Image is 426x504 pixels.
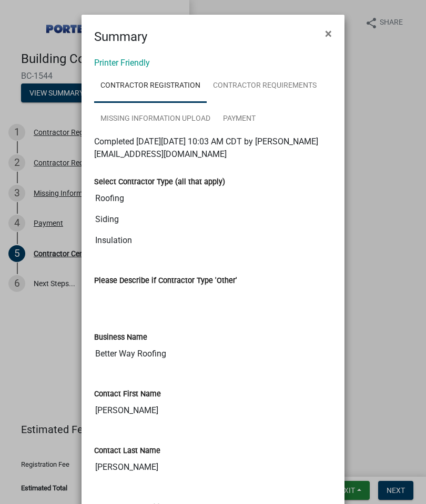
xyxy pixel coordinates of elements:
label: Contact Last Name [94,447,160,455]
label: Select Contractor Type (all that apply) [94,178,225,186]
a: Printer Friendly [94,58,150,68]
a: Contractor Registration [94,69,207,103]
label: Contact First Name [94,391,161,398]
label: Business Name [94,334,147,341]
label: Please Describe if Contractor Type 'Other' [94,277,237,285]
a: Contractor Requirements [207,69,323,103]
a: Payment [217,102,262,136]
span: Completed [DATE][DATE] 10:03 AM CDT by [PERSON_NAME][EMAIL_ADDRESS][DOMAIN_NAME] [94,136,318,159]
h4: Summary [94,27,147,46]
a: Missing Information Upload [94,102,217,136]
span: × [325,26,332,41]
button: Close [317,19,340,48]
